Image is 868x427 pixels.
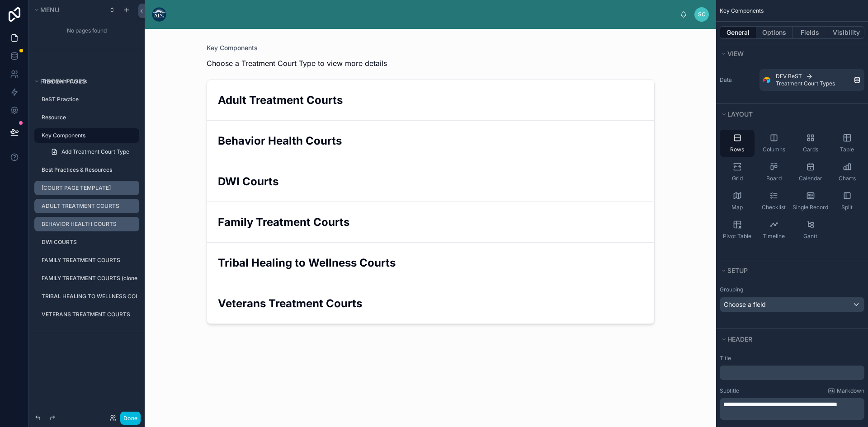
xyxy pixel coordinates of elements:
[793,159,828,186] button: Calendar
[42,257,134,264] label: FAMILY TREATMENT COURTS
[763,233,785,240] span: Timeline
[828,26,864,39] button: Visibility
[42,96,134,103] label: BeST Practice
[698,11,706,18] span: SC
[720,7,764,14] span: Key Components
[720,297,864,312] button: Choose a field
[727,50,744,57] span: View
[759,69,864,91] a: DEV BeSTTreatment Court Types
[42,78,134,85] label: Treatment Courts
[42,114,134,121] label: Resource
[837,387,864,394] span: Markdown
[720,108,859,121] button: Layout
[720,333,859,346] button: Header
[42,239,134,246] label: DWI COURTS
[174,13,680,16] div: scrollable content
[793,188,828,215] button: Single Record
[803,233,817,240] span: Gantt
[766,175,782,182] span: Board
[120,412,141,425] button: Done
[720,26,756,39] button: General
[756,188,791,215] button: Checklist
[727,335,752,343] span: Header
[40,6,59,14] span: Menu
[839,175,856,182] span: Charts
[42,293,137,300] label: TRIBAL HEALING TO WELLNESS COURTS
[42,166,134,174] label: Best Practices & Resources
[720,159,755,186] button: Grid
[727,110,753,118] span: Layout
[720,188,755,215] button: Map
[33,75,136,88] button: Hidden pages
[29,22,145,40] div: No pages found
[724,300,766,308] span: Choose a field
[762,204,786,211] span: Checklist
[720,366,864,380] div: scrollable content
[152,7,166,22] img: App logo
[756,26,793,39] button: Options
[830,130,864,157] button: Table
[828,387,864,394] a: Markdown
[776,80,835,87] span: Treatment Court Types
[42,202,134,210] label: ADULT TREATMENT COURTS
[756,159,791,186] button: Board
[830,188,864,215] button: Split
[720,264,859,277] button: Setup
[720,47,859,60] button: View
[720,76,756,84] label: Data
[841,204,853,211] span: Split
[720,286,743,293] label: Grouping
[840,146,854,153] span: Table
[42,275,137,282] label: FAMILY TREATMENT COURTS (clone)
[732,175,743,182] span: Grid
[803,146,818,153] span: Cards
[763,76,770,84] img: Airtable Logo
[61,148,129,155] span: Add Treatment Court Type
[793,130,828,157] button: Cards
[45,145,139,159] a: Add Treatment Court Type
[793,216,828,244] button: Gantt
[720,130,755,157] button: Rows
[720,216,755,244] button: Pivot Table
[756,216,791,244] button: Timeline
[727,267,748,274] span: Setup
[793,204,828,211] span: Single Record
[720,398,864,420] div: scrollable content
[830,159,864,186] button: Charts
[723,233,751,240] span: Pivot Table
[720,355,864,362] label: Title
[730,146,744,153] span: Rows
[720,387,739,394] label: Subtitle
[42,132,134,139] label: Key Components
[763,146,785,153] span: Columns
[776,73,802,80] span: DEV BeST
[756,130,791,157] button: Columns
[42,184,134,192] label: [COURT PAGE TEMPLATE]
[799,175,822,182] span: Calendar
[42,311,134,318] label: VETERANS TREATMENT COURTS
[33,4,103,16] button: Menu
[42,221,134,228] label: BEHAVIOR HEALTH COURTS
[731,204,743,211] span: Map
[793,26,829,39] button: Fields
